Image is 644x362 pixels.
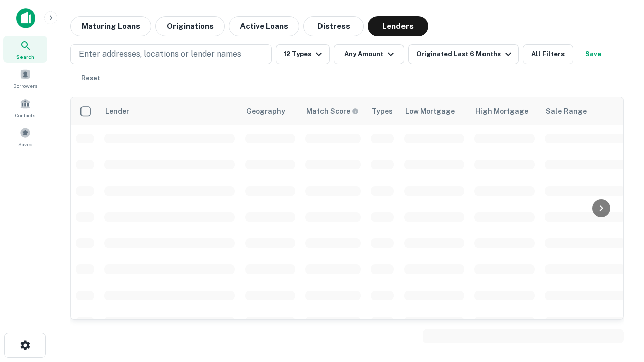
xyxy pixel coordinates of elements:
div: High Mortgage [475,105,528,117]
img: capitalize-icon.png [16,8,35,28]
div: Capitalize uses an advanced AI algorithm to match your search with the best lender. The match sco... [306,106,359,117]
th: Lender [99,97,240,125]
iframe: Chat Widget [594,282,644,330]
div: Lender [105,105,129,117]
button: 12 Types [276,44,330,64]
th: Geography [240,97,300,125]
span: Search [16,53,34,61]
th: Capitalize uses an advanced AI algorithm to match your search with the best lender. The match sco... [300,97,366,125]
a: Search [3,36,47,63]
th: Sale Range [540,97,630,125]
p: Enter addresses, locations or lender names [79,48,242,60]
a: Contacts [3,94,47,121]
div: Sale Range [546,105,587,117]
button: Maturing Loans [70,16,151,36]
button: Active Loans [229,16,299,36]
span: Borrowers [13,82,37,90]
h6: Match Score [306,106,357,117]
button: Originated Last 6 Months [408,44,519,64]
div: Geography [246,105,285,117]
button: All Filters [523,44,573,64]
button: Originations [155,16,225,36]
span: Contacts [15,111,35,119]
th: Types [366,97,399,125]
button: Reset [74,68,107,88]
button: Distress [303,16,364,36]
button: Lenders [368,16,428,36]
button: Save your search to get updates of matches that match your search criteria. [577,44,609,64]
th: High Mortgage [469,97,540,125]
div: Originated Last 6 Months [416,48,514,60]
button: Any Amount [334,44,404,64]
a: Borrowers [3,65,47,92]
a: Saved [3,123,47,150]
div: Types [372,105,393,117]
th: Low Mortgage [399,97,469,125]
div: Low Mortgage [405,105,455,117]
button: Enter addresses, locations or lender names [70,44,272,64]
span: Saved [18,140,33,148]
